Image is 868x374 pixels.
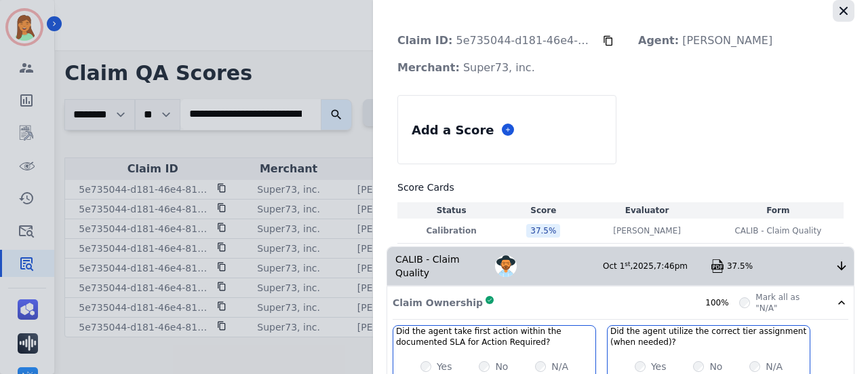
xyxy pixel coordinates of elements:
p: [PERSON_NAME] [627,27,783,54]
label: Mark all as "N/A" [755,292,818,314]
strong: Agent: [638,34,679,47]
h3: Score Cards [397,181,844,194]
h3: Did the agent take first action within the documented SLA for Action Required? [396,326,593,348]
img: qa-pdf.svg [711,259,724,273]
div: CALIB - Claim Quality [387,247,495,285]
label: Yes [651,360,667,373]
th: Score [505,202,581,219]
label: N/A [551,360,568,373]
div: Oct 1 , 2025 , [603,261,711,272]
span: 7:46pm [656,261,688,271]
strong: Merchant: [397,61,460,74]
p: [PERSON_NAME] [613,225,681,236]
th: Status [397,202,505,219]
label: No [495,360,508,373]
div: 37.5 % [526,224,560,238]
th: Form [713,202,844,219]
span: CALIB - Claim Quality [734,225,821,236]
img: Avatar [495,255,517,277]
p: Calibration [400,225,502,236]
th: Evaluator [581,202,712,219]
div: Add a Score [409,118,496,142]
sup: st [625,261,630,267]
p: Super73, inc. [387,54,546,81]
label: N/A [766,360,783,373]
p: Claim Ownership [393,296,483,310]
p: 5e735044-d181-46e4-8142-318a0c9b6910 [387,27,603,54]
div: 100% [705,297,739,308]
h3: Did the agent utilize the correct tier assignment (when needed)? [610,326,807,348]
strong: Claim ID: [397,34,452,47]
div: 37.5% [727,261,835,272]
label: Yes [437,360,452,373]
label: No [709,360,722,373]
